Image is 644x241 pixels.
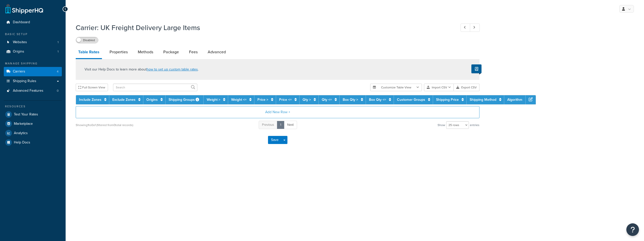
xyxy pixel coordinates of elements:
li: Carriers [4,67,62,76]
a: Carriers4 [4,67,62,76]
span: 1 [58,40,59,44]
a: Weight > [207,97,220,102]
span: 0 [57,89,59,93]
span: Dashboard [13,20,30,25]
span: Advanced Features [13,89,43,93]
span: Previous [262,122,274,127]
span: Websites [13,40,27,44]
span: 4 [57,69,59,74]
li: Origins [4,47,62,56]
a: Next Record [470,23,480,32]
a: Qty <= [322,97,332,102]
h1: Carrier: UK Freight Delivery Large Items [76,23,451,33]
a: Exclude Zones [112,97,136,102]
a: Analytics [4,129,62,138]
a: Box Qty > [343,97,358,102]
div: Manage Shipping [4,61,62,66]
a: Advanced [205,46,228,58]
span: Carriers [13,69,25,74]
button: Customize Table View [370,84,422,91]
a: Box Qty <= [369,97,386,102]
li: Advanced Features [4,86,62,95]
a: Websites1 [4,38,62,47]
a: Properties [107,46,130,58]
button: Export CSV [454,84,479,91]
span: Shipping Rules [13,79,36,83]
li: Websites [4,38,62,47]
a: Price <= [279,97,292,102]
span: Analytics [14,131,28,135]
a: 1 [277,121,284,129]
a: Weight <= [231,97,247,102]
input: Search [113,84,197,91]
button: Show Help Docs [471,64,481,73]
a: Fees [186,46,200,58]
div: Basic Setup [4,32,62,36]
a: Shipping Rules [4,77,62,86]
a: Customer Groups [397,97,425,102]
a: Test Your Rates [4,110,62,119]
a: Package [161,46,181,58]
a: Marketplace [4,119,62,128]
span: Show [438,122,445,129]
span: Next [287,122,294,127]
a: Next [284,121,297,129]
span: Marketplace [14,122,33,126]
span: Origins [13,50,24,54]
a: Advanced Features0 [4,86,62,95]
button: Import CSV [424,84,454,91]
span: entries [470,122,479,129]
a: Table Rates [76,46,102,59]
a: Dashboard [4,18,62,27]
div: Resources [4,104,62,109]
button: Full Screen View [76,84,108,91]
a: Origins1 [4,47,62,56]
span: 1 [58,50,59,54]
label: Disabled [76,37,98,43]
span: Help Docs [14,140,30,145]
a: Help Docs [4,138,62,147]
a: Qty > [303,97,311,102]
th: Algorithm [504,95,526,104]
a: Previous [259,121,277,129]
a: Methods [135,46,156,58]
a: Origins [146,97,158,102]
a: Price > [257,97,268,102]
th: Shipping Groups [166,95,204,104]
a: Include Zones [79,97,101,102]
button: Save [268,136,282,144]
div: Showing 1 to 0 of (filtered from 0 total records) [76,122,133,129]
p: Visit our Help Docs to learn more about . [85,67,199,72]
span: Test Your Rates [14,112,38,117]
a: Shipping Method [470,97,496,102]
a: Shipping Price [436,97,459,102]
button: Open Resource Center [626,223,639,236]
a: how to set up custom table rates [147,67,198,72]
a: Previous Record [461,23,470,32]
button: Add New Row + [76,106,479,118]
